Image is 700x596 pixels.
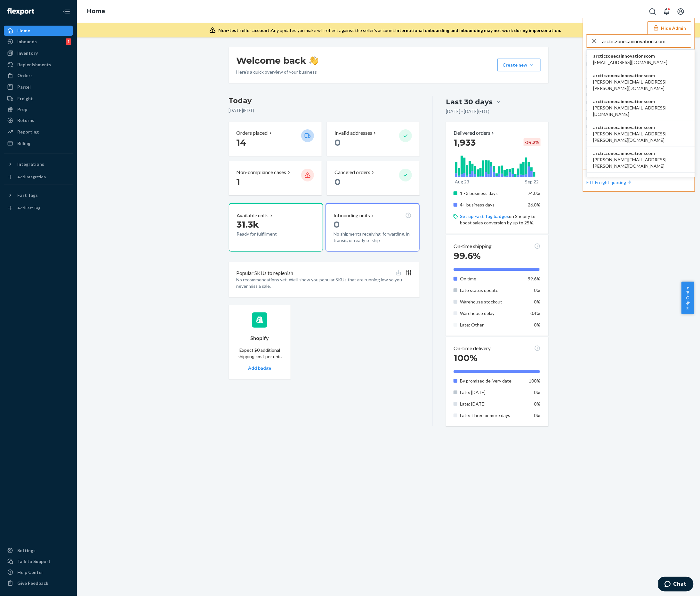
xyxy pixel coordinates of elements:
a: Reporting [4,127,73,137]
button: Add badge [248,365,271,371]
span: [PERSON_NAME][EMAIL_ADDRESS][PERSON_NAME][DOMAIN_NAME] [593,79,688,92]
div: Reporting [17,129,39,135]
p: Popular SKUs to replenish [237,270,294,277]
p: [DATE] - [DATE] ( EDT ) [446,108,489,115]
div: Parcel [17,84,31,90]
a: Set up Fast Tag badges [460,213,509,219]
div: Add Integration [17,174,46,180]
ol: breadcrumbs [82,2,110,21]
div: Billing [17,140,30,147]
button: Open account menu [674,5,687,18]
span: arcticzonecainnovationscom [593,53,667,59]
button: Open Search Box [646,5,659,18]
span: arcticzonecainnovationscom [593,72,688,79]
span: arcticzonecainnovationscom [593,176,667,182]
span: 0.4% [531,310,541,316]
input: Search or paste seller ID [602,35,691,47]
button: Fast Tags [4,190,73,200]
a: Help Center [4,567,73,577]
button: Give Feedback [4,578,73,588]
p: Aug 23 [455,179,469,185]
div: Settings [17,547,36,554]
span: International onboarding and inbounding may not work during impersonation. [395,28,561,33]
span: 0% [534,401,541,407]
p: Late: [DATE] [460,389,523,396]
span: arcticzonecainnovationscom [593,150,688,157]
h3: Today [229,96,420,106]
iframe: Opens a widget where you can chat to one of our agents [658,577,694,593]
div: Give Feedback [17,580,48,586]
span: [PERSON_NAME][EMAIL_ADDRESS][PERSON_NAME][DOMAIN_NAME] [593,131,688,143]
button: Available units31.3kReady for fulfillment [229,203,323,252]
span: 99.6% [454,250,481,261]
p: Warehouse stockout [460,299,523,305]
a: Add Integration [4,172,73,182]
img: Flexport logo [7,8,34,15]
button: Integrations [4,159,73,169]
a: Replenishments [4,60,73,70]
span: 14 [237,137,246,148]
span: 1,933 [454,137,476,148]
a: Home [4,26,73,36]
span: 74.0% [528,190,541,196]
p: Warehouse delay [460,310,523,317]
button: Create new [497,59,541,71]
p: Late: [DATE] [460,401,523,407]
div: Last 30 days [446,97,493,107]
button: Close Navigation [60,5,73,18]
div: Home [17,28,30,34]
span: 0% [534,390,541,395]
p: Non-compliance cases [237,169,286,176]
span: 99.6% [528,276,541,281]
span: Help Center [681,282,694,314]
div: Inbounds [17,38,37,45]
p: No shipments receiving, forwarding, in transit, or ready to ship [334,231,412,244]
div: Integrations [17,161,44,167]
a: Billing [4,138,73,149]
p: Invalid addresses [334,129,372,137]
button: Canceled orders 0 [327,161,420,195]
div: Add Fast Tag [17,205,40,211]
a: FTL Freight quoting [586,180,632,185]
p: Canceled orders [334,169,370,176]
span: 0 [334,137,341,148]
div: Replenishments [17,61,51,68]
a: Parcel [4,82,73,92]
p: Expect $0 additional shipping cost per unit. [237,347,283,360]
button: Delivered orders [454,129,495,137]
button: Hide Admin [648,21,691,34]
button: Invalid addresses 0 [327,122,420,156]
span: arcticzonecainnovationscom [593,124,688,131]
button: Talk to Support [4,556,73,567]
p: Ready for fulfillment [237,231,296,237]
a: Inventory [4,48,73,58]
p: Inbounding units [334,212,370,219]
p: on Shopify to boost sales conversion by up to 25%. [460,213,540,226]
p: Shopify [250,334,269,342]
span: 0% [534,322,541,327]
a: Settings [4,545,73,556]
h1: Welcome back [237,55,318,66]
p: Late status update [460,287,523,294]
span: 31.3k [237,219,259,230]
a: Orders [4,70,73,81]
div: Inventory [17,50,38,56]
div: -34.3 % [524,138,541,146]
a: Add Fast Tag [4,203,73,213]
span: [PERSON_NAME][EMAIL_ADDRESS][DOMAIN_NAME] [593,105,688,117]
span: 100% [529,378,541,383]
p: On-time shipping [454,243,492,250]
span: 1 [237,176,240,187]
p: 1 - 3 business days [460,190,523,197]
p: Here’s a quick overview of your business [237,69,318,75]
div: Talk to Support [17,558,51,565]
p: On time [460,276,523,282]
button: Open notifications [660,5,673,18]
span: 0% [534,413,541,418]
span: 0% [534,299,541,304]
p: Late: Three or more days [460,412,523,419]
span: 0 [334,176,341,187]
span: 0 [334,219,340,230]
a: Returns [4,115,73,125]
